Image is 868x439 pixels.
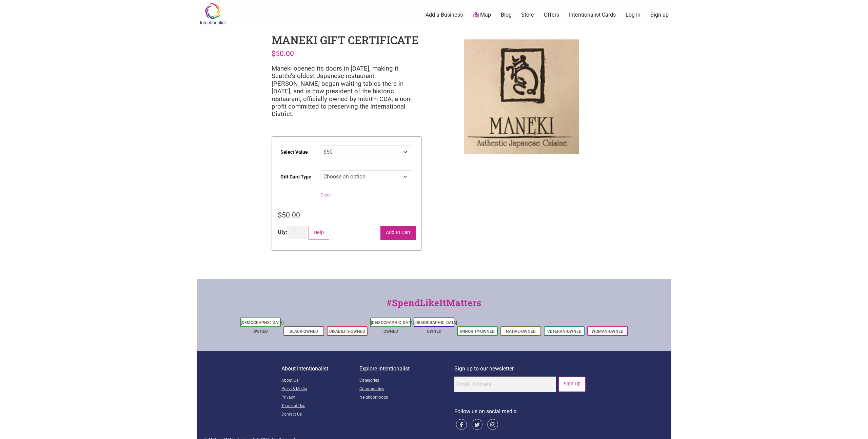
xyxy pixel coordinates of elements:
a: About Us [281,377,359,385]
a: [DEMOGRAPHIC_DATA]-Owned [414,320,458,334]
div: Qty: [278,228,288,236]
a: Terms of Use [281,402,359,411]
a: Contact Us [281,411,359,419]
bdi: 50.00 [278,211,300,219]
a: Minority-Owned [460,329,495,334]
div: #SpendLikeItMatters [197,296,671,316]
a: Blog [501,11,512,19]
a: Categories [359,377,454,385]
a: Neighborhoods [359,394,454,402]
img: Intentionalist [197,3,229,25]
a: [DEMOGRAPHIC_DATA]-Owned [371,320,415,334]
input: Product quantity [288,226,307,239]
a: Press & Media [281,385,359,394]
a: Add a Business [426,11,463,19]
a: Disability-Owned [329,329,365,334]
bdi: 50.00 [272,49,294,58]
a: Intentionalist Cards [569,11,616,19]
a: [DEMOGRAPHIC_DATA]-Owned [241,320,285,334]
a: Clear options [320,192,331,197]
p: Sign up to our newsletter [454,364,587,373]
a: Map [473,11,491,19]
a: Communities [359,385,454,394]
a: Woman-Owned [592,329,624,334]
a: Sign up [650,11,669,19]
input: Sign Up [558,377,586,392]
h1: Maneki Gift Certificate [272,33,418,47]
img: SEA_Maneki [446,33,596,161]
button: Add to Cart [380,226,416,240]
span: $ [278,211,282,219]
p: Explore Intentionalist [359,364,454,373]
label: Gift Card Type [280,169,311,185]
span: $ [272,49,276,58]
p: Maneki opened its doors in [DATE], making it Seattle’s oldest Japanese restaurant. [PERSON_NAME] ... [272,65,422,118]
a: Store [521,11,534,19]
a: Native-Owned [506,329,536,334]
a: Black-Owned [290,329,318,334]
a: Privacy [281,394,359,402]
a: Log In [626,11,640,19]
a: Veteran-Owned [547,329,581,334]
p: Follow us on social media [454,407,587,416]
p: About Intentionalist [281,364,359,373]
input: Email Address [454,377,556,392]
a: Offers [544,11,559,19]
label: Select Value [280,145,308,160]
button: Help [309,226,329,240]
